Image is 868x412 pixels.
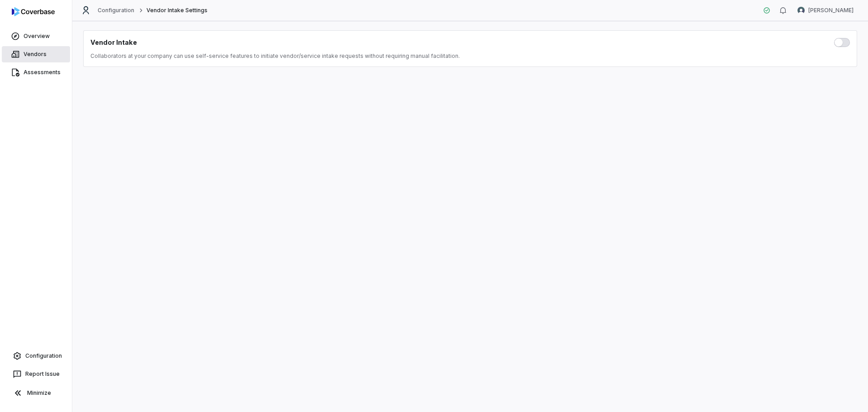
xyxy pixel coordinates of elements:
span: Minimize [27,389,51,397]
span: Overview [24,33,50,40]
span: [PERSON_NAME] [808,7,854,14]
a: Overview [2,28,70,44]
img: Liz Gilmore avatar [797,7,805,14]
button: Liz Gilmore avatar[PERSON_NAME] [792,4,859,17]
p: Collaborators at your company can use self-service features to initiate vendor/service intake req... [90,52,850,60]
img: logo-D7KZi-bG.svg [12,7,55,16]
span: Assessments [24,69,61,76]
span: Configuration [25,352,62,360]
button: Minimize [4,384,68,402]
button: Report Issue [4,366,68,382]
span: Report Issue [25,370,60,378]
span: Vendor Intake Settings [146,7,208,14]
a: Configuration [4,348,68,364]
a: Assessments [2,64,70,81]
a: Configuration [98,7,135,14]
h1: Vendor Intake [90,38,137,47]
span: Vendors [24,51,47,58]
a: Vendors [2,46,70,62]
